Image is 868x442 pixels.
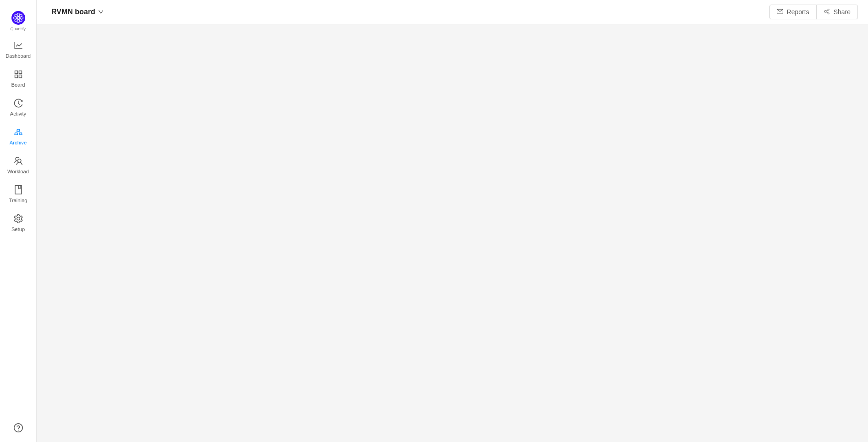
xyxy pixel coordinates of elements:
[11,76,25,94] span: Board
[14,128,23,146] a: Archive
[14,156,23,166] i: icon: team
[11,220,25,238] span: Setup
[14,157,23,175] a: Workload
[51,5,95,19] span: RVMN board
[14,423,23,432] a: icon: question-circle
[10,105,26,123] span: Activity
[14,41,23,50] i: icon: line-chart
[14,99,23,117] a: Activity
[14,127,23,137] i: icon: gold
[14,70,23,88] a: Board
[11,11,25,25] img: Quantify
[769,5,817,19] button: icon: mailReports
[14,186,23,204] a: Training
[7,162,29,181] span: Workload
[11,27,26,31] span: Quantify
[98,9,104,15] i: icon: down
[14,214,23,223] i: icon: setting
[14,215,23,233] a: Setup
[14,41,23,60] a: Dashboard
[6,47,31,65] span: Dashboard
[14,99,23,108] i: icon: history
[10,133,27,152] span: Archive
[14,185,23,194] i: icon: book
[9,191,27,210] span: Training
[14,70,23,79] i: icon: appstore
[816,5,858,19] button: icon: share-altShare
